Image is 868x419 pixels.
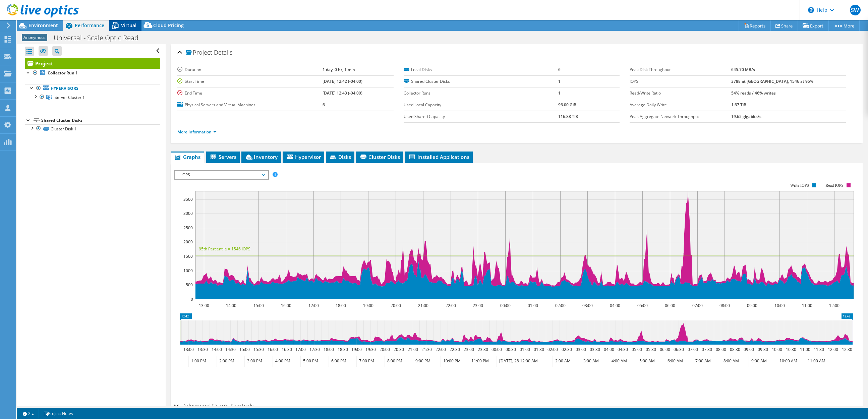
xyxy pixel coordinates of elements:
span: IOPS [178,171,264,179]
a: Hypervisors [25,84,160,93]
text: 11:00 [802,303,812,308]
label: Peak Aggregate Network Throughput [630,113,731,120]
text: 07:00 [688,347,698,352]
text: 3500 [183,196,193,202]
text: 01:00 [528,303,538,308]
a: Reports [739,20,771,31]
a: Share [770,20,798,31]
text: 17:00 [295,347,306,352]
a: 2 [18,409,39,418]
text: 14:00 [226,303,236,308]
text: 2500 [183,225,193,231]
span: Anonymous [22,34,47,41]
text: 16:30 [282,347,292,352]
text: 07:30 [702,347,712,352]
text: 06:00 [665,303,675,308]
span: Graphs [174,154,200,160]
span: Virtual [121,22,136,28]
text: 14:30 [225,347,236,352]
text: 05:00 [632,347,642,352]
text: 21:30 [421,347,432,352]
text: 21:00 [408,347,418,352]
text: 06:30 [674,347,684,352]
text: Read IOPS [826,183,844,188]
label: Average Daily Write [630,102,731,108]
b: 1 [558,90,561,96]
text: 01:30 [534,347,544,352]
text: 05:00 [637,303,648,308]
svg: \n [808,7,814,13]
h1: Universal - Scale Optic Read [51,34,149,42]
text: 17:30 [309,347,320,352]
label: Used Shared Capacity [404,113,558,120]
label: Used Local Capacity [404,102,558,108]
text: 09:00 [747,303,757,308]
text: 19:00 [363,303,373,308]
text: 03:30 [590,347,600,352]
text: 1000 [183,268,193,274]
text: 22:00 [446,303,456,308]
text: 20:30 [394,347,404,352]
text: 18:00 [336,303,346,308]
text: 09:30 [758,347,768,352]
a: Cluster Disk 1 [25,124,160,133]
a: Project [25,58,160,69]
text: 02:00 [555,303,566,308]
b: 1 [558,78,561,84]
b: 6 [323,102,325,108]
b: [DATE] 12:43 (-04:00) [323,90,362,96]
span: Hypervisor [286,154,321,160]
text: 09:00 [744,347,754,352]
span: SW [850,5,861,15]
text: 18:30 [338,347,348,352]
text: 02:30 [562,347,572,352]
text: 00:30 [506,347,516,352]
text: 10:30 [786,347,796,352]
text: 16:00 [281,303,291,308]
text: 12:30 [842,347,852,352]
text: 23:30 [478,347,488,352]
text: 10:00 [772,347,782,352]
span: Cloud Pricing [153,22,184,28]
text: 20:00 [380,347,390,352]
div: Shared Cluster Disks [41,116,160,124]
text: 08:30 [730,347,740,352]
span: Disks [329,154,351,160]
span: Cluster Disks [359,154,400,160]
b: [DATE] 12:42 (-04:00) [323,78,362,84]
text: 00:00 [500,303,511,308]
text: 07:00 [692,303,703,308]
text: 13:30 [197,347,208,352]
text: 23:00 [473,303,483,308]
text: 15:00 [253,303,264,308]
text: 20:00 [391,303,401,308]
b: 3788 at [GEOGRAPHIC_DATA], 1546 at 95% [731,78,813,84]
a: Project Notes [39,409,78,418]
text: 02:00 [547,347,558,352]
label: End Time [177,90,323,97]
label: Peak Disk Throughput [630,66,731,73]
a: Server Cluster 1 [25,93,160,102]
text: 05:30 [646,347,656,352]
text: 04:00 [604,347,614,352]
text: 12:00 [828,347,838,352]
text: 22:00 [436,347,446,352]
text: 18:00 [324,347,334,352]
b: 1 day, 0 hr, 1 min [323,67,355,72]
text: 08:00 [719,303,730,308]
text: 19:30 [365,347,376,352]
label: Physical Servers and Virtual Machines [177,102,323,108]
label: Local Disks [404,66,558,73]
b: 96.00 GiB [558,102,576,108]
text: 14:00 [212,347,222,352]
text: 21:00 [418,303,428,308]
text: 19:00 [351,347,362,352]
span: Environment [28,22,58,28]
label: Collector Runs [404,90,558,97]
span: Installed Applications [408,154,469,160]
text: 01:00 [520,347,530,352]
text: 13:00 [199,303,209,308]
text: 04:00 [610,303,620,308]
b: 54% reads / 46% writes [731,90,776,96]
text: 11:30 [814,347,824,352]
